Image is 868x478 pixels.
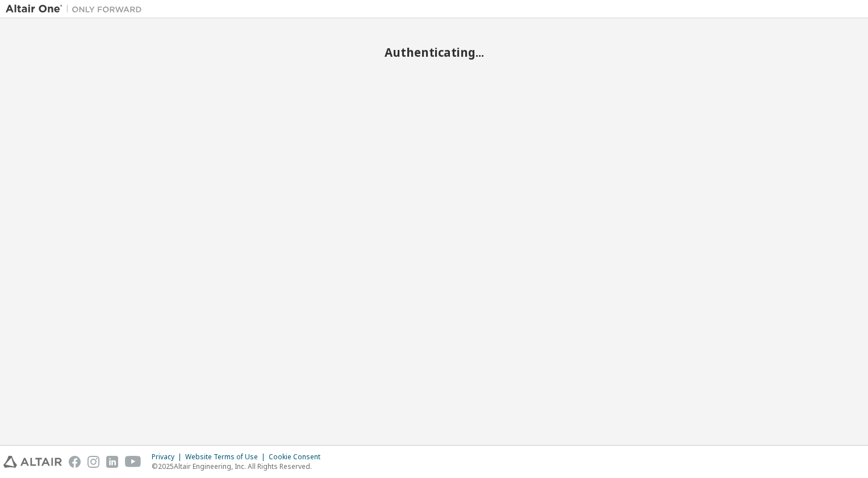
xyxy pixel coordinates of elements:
[6,3,148,15] img: Altair One
[3,456,62,468] img: altair_logo.svg
[106,456,118,468] img: linkedin.svg
[152,452,185,462] div: Privacy
[125,456,141,468] img: youtube.svg
[269,452,327,462] div: Cookie Consent
[69,456,81,468] img: facebook.svg
[185,452,269,462] div: Website Terms of Use
[87,456,99,468] img: instagram.svg
[152,462,327,471] p: © 2025 Altair Engineering, Inc. All Rights Reserved.
[6,45,862,60] h2: Authenticating...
